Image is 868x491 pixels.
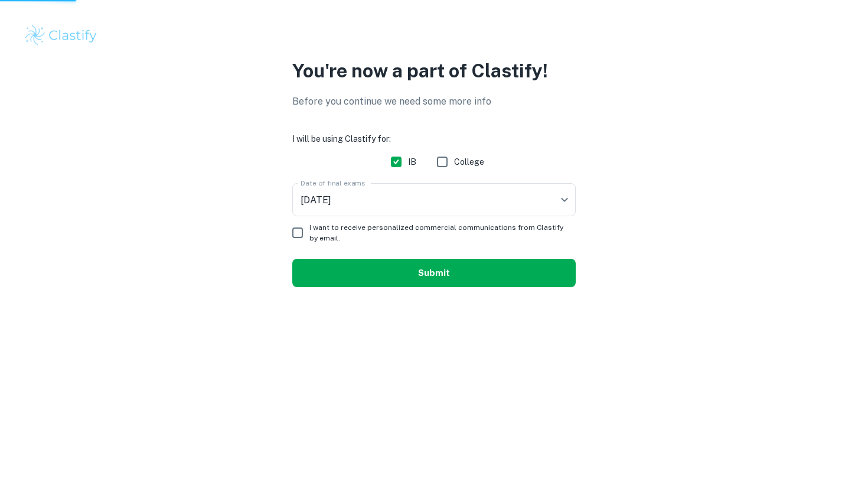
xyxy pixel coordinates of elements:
button: Submit [292,259,576,287]
span: I want to receive personalized commercial communications from Clastify by email. [309,222,566,243]
img: Clastify logo [24,24,99,47]
h6: I will be using Clastify for: [292,132,576,145]
div: [DATE] [292,183,576,216]
span: College [454,155,484,168]
a: Clastify logo [24,24,844,47]
label: Date of final exams [301,178,365,188]
p: You're now a part of Clastify! [292,57,576,85]
span: IB [408,155,416,168]
p: Before you continue we need some more info [292,95,576,109]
